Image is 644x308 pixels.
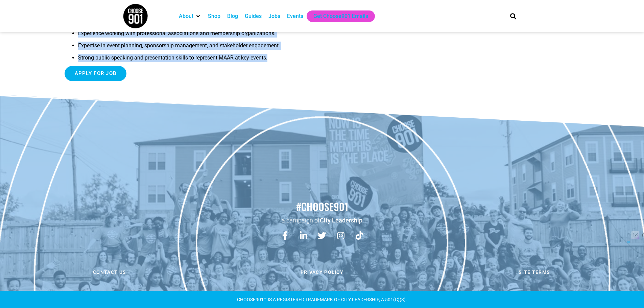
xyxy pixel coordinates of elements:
li: Strong public speaking and presentation skills to represent MAAR at key events. [78,54,417,66]
a: Get Choose901 Emails [313,12,368,20]
a: Jobs [268,12,280,20]
input: Apply for job [65,66,127,81]
a: Guides [245,12,262,20]
a: Shop [208,12,220,20]
span: Privacy Policy [301,270,343,275]
a: Privacy Policy [217,265,426,279]
div: About [175,10,205,22]
a: Events [287,12,303,20]
span: Site Terms [519,270,550,275]
li: Expertise in event planning, sponsorship management, and stakeholder engagement. [78,42,417,54]
li: Experience working with professional associations and membership organizations. [78,29,417,42]
a: City Leadership [320,217,362,224]
a: Blog [227,12,238,20]
a: About [179,12,193,20]
p: a campaign of [3,216,641,224]
span: Contact us [93,270,126,275]
h2: #choose901 [3,199,641,214]
div: Search [507,10,519,22]
nav: Main nav [175,10,499,22]
a: Contact us [5,265,214,279]
div: CHOOSE901™ is a registered TRADEMARK OF CITY LEADERSHIP, A 501(C)(3). [123,297,522,302]
a: Site Terms [430,265,639,279]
